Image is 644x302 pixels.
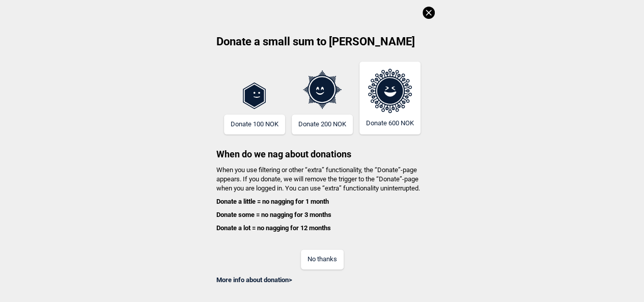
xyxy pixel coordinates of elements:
[210,166,435,233] h4: When you use filtering or other “extra” functionality, the “Donate”-page appears. If you donate, ...
[301,250,344,269] button: No thanks
[359,62,421,134] button: Donate 600 NOK
[224,115,285,134] button: Donate 100 NOK
[210,134,435,160] h3: When do we nag about donations
[216,198,329,205] b: Donate a little = no nagging for 1 month
[216,276,292,284] a: More info about donation>
[216,224,331,232] b: Donate a lot = no nagging for 12 months
[292,115,353,134] button: Donate 200 NOK
[216,211,331,218] b: Donate some = no nagging for 3 months
[210,34,435,57] h2: Donate a small sum to [PERSON_NAME]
